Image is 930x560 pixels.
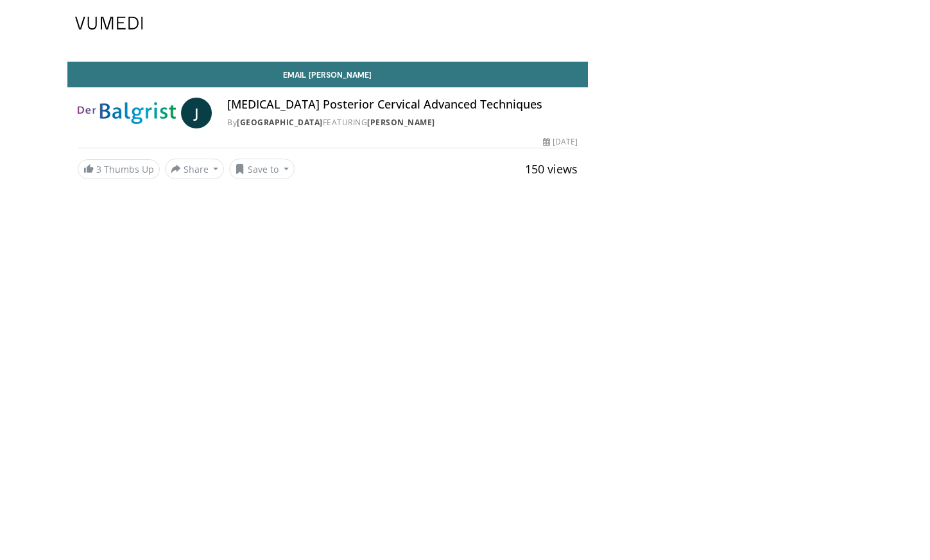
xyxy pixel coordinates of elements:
img: VuMedi Logo [75,17,143,30]
div: [DATE] [543,136,578,148]
h4: [MEDICAL_DATA] Posterior Cervical Advanced Techniques [227,98,578,112]
span: 3 [96,163,101,175]
img: Balgrist University Hospital [78,98,177,128]
div: By FEATURING [227,117,578,128]
button: Save to [229,159,295,179]
a: Email [PERSON_NAME] [67,62,589,87]
a: 3 Thumbs Up [78,159,160,179]
a: [PERSON_NAME] [367,117,435,128]
a: [GEOGRAPHIC_DATA] [237,117,323,128]
a: J [181,98,212,128]
span: 150 views [525,161,578,177]
button: Share [165,159,225,179]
